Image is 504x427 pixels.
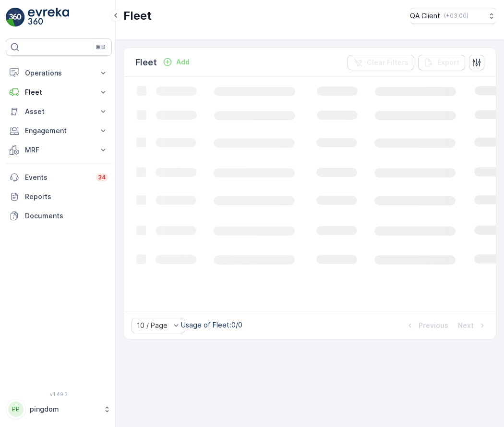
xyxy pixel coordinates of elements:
[444,12,468,20] p: ( +03:00 )
[367,58,408,67] p: Clear Filters
[6,206,112,226] a: Documents
[8,402,24,417] div: PP
[25,88,93,97] p: Fleet
[410,8,496,24] button: QA Client(+03:00)
[96,43,105,51] p: ⌘B
[6,83,112,102] button: Fleet
[25,192,108,201] p: Reports
[6,121,112,140] button: Engagement
[437,58,459,67] p: Export
[28,8,69,27] img: logo_light-DOdMpM7g.png
[176,57,190,67] p: Add
[6,140,112,160] button: MRF
[25,68,93,78] p: Operations
[410,11,440,21] p: QA Client
[6,399,112,419] button: PPpingdom
[419,321,448,330] p: Previous
[404,320,449,331] button: Previous
[6,102,112,121] button: Asset
[458,321,474,330] p: Next
[6,168,112,187] a: Events34
[135,56,157,69] p: Fleet
[6,8,25,27] img: logo
[6,391,112,397] span: v 1.49.3
[181,320,242,330] p: Usage of Fleet : 0/0
[98,174,106,181] p: 34
[418,55,465,70] button: Export
[159,56,193,68] button: Add
[25,126,93,136] p: Engagement
[348,55,414,70] button: Clear Filters
[25,211,108,221] p: Documents
[6,63,112,83] button: Operations
[25,107,93,116] p: Asset
[6,187,112,206] a: Reports
[25,173,90,182] p: Events
[30,404,98,414] p: pingdom
[25,145,93,155] p: MRF
[123,8,152,24] p: Fleet
[457,320,488,331] button: Next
